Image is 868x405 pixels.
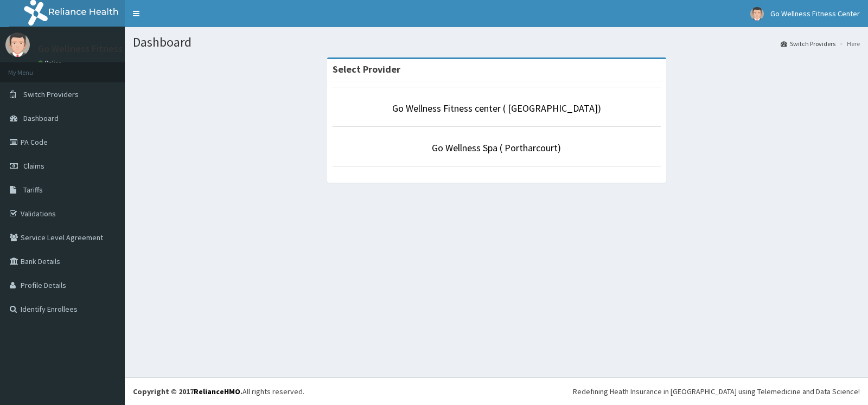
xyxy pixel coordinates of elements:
[38,44,154,54] p: Go Wellness Fitness Center
[392,102,601,114] a: Go Wellness Fitness center ( [GEOGRAPHIC_DATA])
[23,185,43,195] span: Tariffs
[837,39,860,48] li: Here
[573,386,860,397] div: Redefining Heath Insurance in [GEOGRAPHIC_DATA] using Telemedicine and Data Science!
[23,161,44,171] span: Claims
[750,7,764,21] img: User Image
[125,377,868,405] footer: All rights reserved.
[23,89,79,99] span: Switch Providers
[133,35,860,49] h1: Dashboard
[781,39,835,48] a: Switch Providers
[770,9,860,18] span: Go Wellness Fitness Center
[38,59,64,67] a: Online
[194,387,240,396] a: RelianceHMO
[5,33,30,57] img: User Image
[23,113,59,123] span: Dashboard
[333,63,400,75] strong: Select Provider
[432,142,561,154] a: Go Wellness Spa ( Portharcourt)
[133,387,242,396] strong: Copyright © 2017 .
